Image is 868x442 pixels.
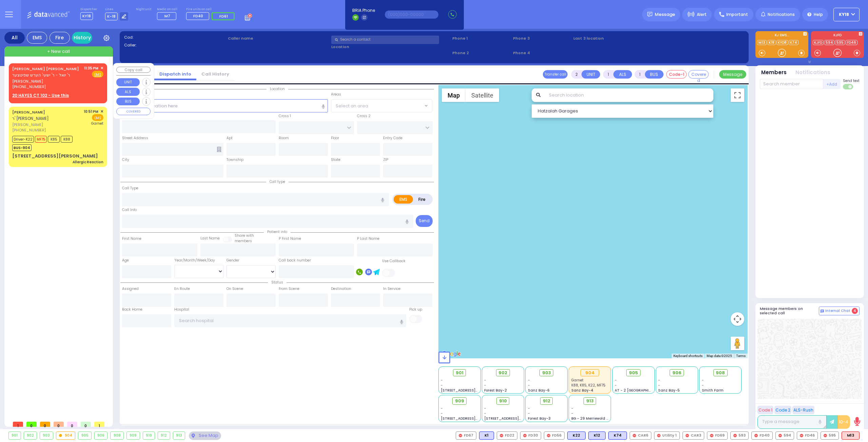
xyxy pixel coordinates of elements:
[528,388,550,393] span: Sanz Bay-6
[520,432,541,440] div: FD30
[513,36,571,41] span: Phone 3
[394,195,413,204] label: EMS
[84,66,98,71] span: 11:35 PM
[571,378,584,383] span: Garnet
[852,308,858,314] span: 4
[158,432,170,439] div: 912
[122,286,139,292] label: Assigned
[466,88,499,102] button: Show satellite imagery
[571,411,573,416] span: -
[226,258,239,263] label: Gender
[452,36,511,41] span: Phone 1
[843,83,854,90] label: Turn off text
[846,40,857,45] a: FD46
[174,314,407,327] input: Search hospital
[383,286,400,292] label: In Service
[824,40,834,45] a: 594
[441,416,505,421] span: [STREET_ADDRESS][PERSON_NAME]
[835,40,845,45] a: 595
[630,432,651,440] div: CAR6
[122,258,129,263] label: Age
[174,307,189,312] label: Hospital
[80,12,93,20] span: KY18
[498,370,507,376] span: 902
[571,388,593,393] span: Sanz Bay-4
[479,432,494,440] div: K1
[143,432,155,439] div: 910
[95,432,107,439] div: 906
[416,215,433,227] button: Send
[331,36,439,44] input: Search a contact
[757,40,767,45] a: M13
[189,432,221,440] div: See map
[105,13,118,20] span: K-18
[116,78,140,86] button: UNIT
[774,406,791,414] button: Code 2
[528,383,530,388] span: -
[581,70,600,79] button: UNIT
[122,236,141,241] label: First Name
[266,179,289,184] span: Call type
[193,13,203,19] span: FD40
[842,432,860,440] div: ALS
[124,35,225,40] label: Cad:
[12,79,82,84] span: [PERSON_NAME]
[24,432,37,439] div: 902
[385,10,438,19] input: (000)000-00000
[81,422,91,427] span: 0
[719,70,746,79] button: Message
[760,307,819,315] h5: Message members on selected call
[279,236,301,241] label: P First Name
[528,406,530,411] span: -
[523,434,527,437] img: red-radio-icon.svg
[686,434,689,437] img: red-radio-icon.svg
[122,207,137,213] label: Call Info
[12,127,46,133] span: [PHONE_NUMBER]
[545,88,714,102] input: Search location
[40,422,50,427] span: 0
[94,72,101,77] u: EMS
[571,406,573,411] span: -
[47,48,70,55] span: + New call
[409,307,422,312] label: Pick up
[452,50,511,56] span: Phone 2
[499,398,507,404] span: 910
[683,432,704,440] div: CAR3
[768,12,795,18] span: Notifications
[613,70,632,79] button: ALS
[586,398,594,404] span: 913
[658,383,660,388] span: -
[13,422,23,427] span: 1
[9,432,21,439] div: 901
[797,432,818,440] div: FD46
[702,388,724,393] span: Smith Farm
[608,432,627,440] div: K74
[754,434,758,437] img: red-radio-icon.svg
[357,113,371,119] label: Cross 2
[792,406,814,414] button: ALS-Rush
[658,388,680,393] span: Sanz Bay-5
[72,32,92,44] a: History
[382,258,406,264] label: Use Callback
[92,114,103,121] span: EMS
[821,432,839,440] div: 595
[116,67,151,73] button: Copy call
[116,98,140,106] button: BUS
[264,229,291,234] span: Patient info
[84,109,98,114] span: 10:51 PM
[484,416,548,421] span: [STREET_ADDRESS][PERSON_NAME]
[124,42,225,48] label: Caller:
[331,286,351,292] label: Destination
[105,7,129,12] label: Lines
[544,432,565,440] div: FD56
[331,44,450,50] label: Location
[100,109,103,114] span: ✕
[441,378,443,383] span: -
[12,66,79,71] a: [PERSON_NAME] [PERSON_NAME]
[456,370,463,376] span: 901
[136,7,151,12] label: Night unit
[731,312,744,326] button: Map camera controls
[615,388,665,393] span: AT - 2 [GEOGRAPHIC_DATA]
[27,10,72,19] img: Logo
[35,136,47,143] span: MF75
